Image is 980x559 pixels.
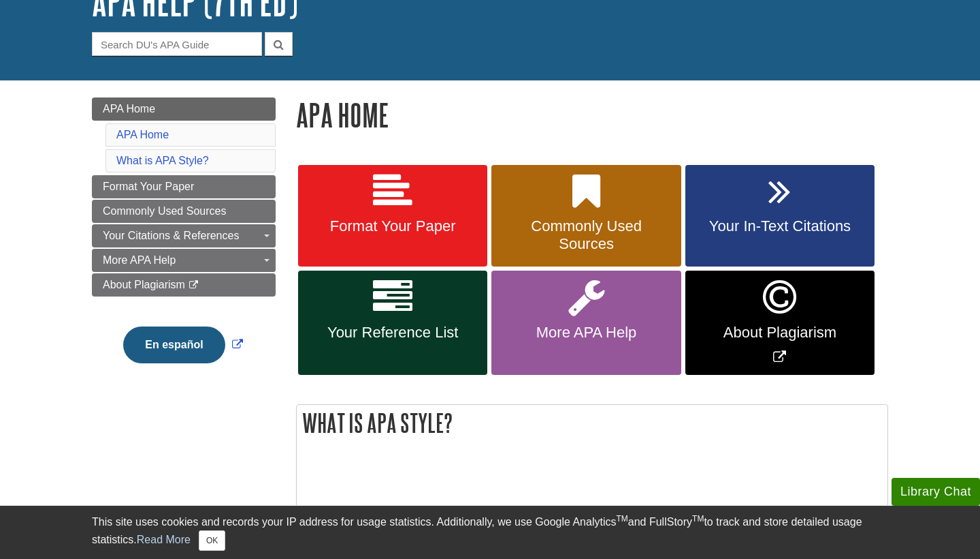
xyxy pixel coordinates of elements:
[92,97,276,121] a: APA Home
[502,217,670,253] span: Commonly Used Sources
[188,281,199,290] i: This link opens in a new window
[308,217,477,235] span: Format Your Paper
[92,273,276,297] a: About Plagiarism
[92,175,276,198] a: Format Your Paper
[491,165,681,267] a: Commonly Used Sources
[103,279,185,290] span: About Plagiarism
[116,129,169,140] a: APA Home
[103,205,226,217] span: Commonly Used Sources
[103,230,239,241] span: Your Citations & References
[92,32,262,56] input: Search DU's APA Guide
[92,200,276,223] a: Commonly Used Sources
[685,165,875,267] a: Your In-Text Citations
[103,103,155,115] span: APA Home
[892,478,980,506] button: Library Chat
[308,324,477,342] span: Your Reference List
[92,514,888,551] div: This site uses cookies and records your IP address for usage statistics. Additionally, we use Goo...
[103,254,176,266] span: More APA Help
[298,271,487,375] a: Your Reference List
[692,514,704,524] sup: TM
[137,534,191,545] a: Read More
[103,181,194,192] span: Format Your Paper
[696,217,864,235] span: Your In-Text Citations
[491,271,681,375] a: More APA Help
[116,155,209,166] a: What is APA Style?
[296,97,888,132] h1: APA Home
[696,324,864,342] span: About Plagiarism
[298,165,487,267] a: Format Your Paper
[92,224,276,247] a: Your Citations & References
[616,514,627,524] sup: TM
[92,249,276,272] a: More APA Help
[120,339,246,350] a: Link opens in new window
[502,324,670,342] span: More APA Help
[685,271,875,375] a: Link opens in new window
[123,327,225,363] button: En español
[92,97,276,387] div: Guide Page Menu
[199,530,225,551] button: Close
[297,405,887,441] h2: What is APA Style?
